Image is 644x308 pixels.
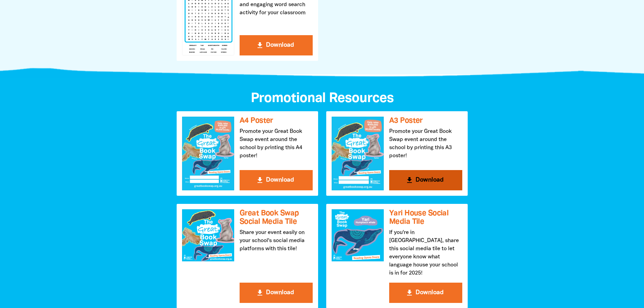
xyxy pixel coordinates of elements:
button: get_app Download [389,283,462,303]
button: get_app Download [240,170,313,190]
h3: A3 Poster [389,117,462,125]
span: Promotional Resources [251,92,394,105]
i: get_app [256,289,264,297]
img: A4 Poster [182,117,234,190]
i: get_app [405,176,414,184]
button: get_app Download [240,283,313,303]
i: get_app [405,289,414,297]
h3: A4 Poster [240,117,313,125]
img: A3 Poster [332,117,384,190]
i: get_app [256,176,264,184]
button: get_app Download [389,170,462,190]
i: get_app [256,41,264,49]
h3: Yari House Social Media Tile [389,209,462,226]
img: Great Book Swap Social Media Tile [182,209,234,261]
h3: Great Book Swap Social Media Tile [240,209,313,226]
button: get_app Download [240,35,313,55]
img: Yari House Social Media Tile [332,209,384,261]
